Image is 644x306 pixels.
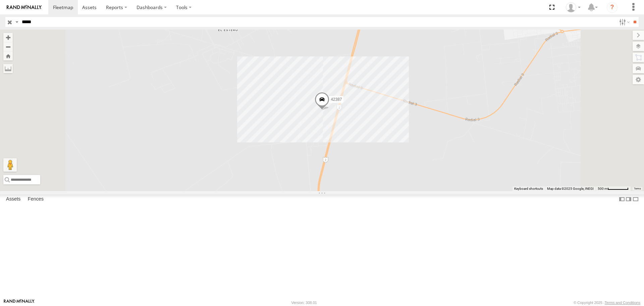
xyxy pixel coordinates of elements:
label: Measure [3,64,13,73]
label: Hide Summary Table [632,194,639,204]
label: Dock Summary Table to the Left [619,194,625,204]
label: Search Query [14,17,19,27]
label: Search Filter Options [616,17,631,27]
a: Visit our Website [4,299,35,306]
i: ? [607,2,618,13]
img: rand-logo.svg [7,5,42,10]
div: Caseta Laredo TX [563,2,583,12]
a: Terms (opens in new tab) [634,187,641,190]
span: 42387 [331,97,342,102]
button: Zoom Home [3,51,13,60]
a: Terms and Conditions [605,301,640,305]
label: Map Settings [633,75,644,84]
label: Dock Summary Table to the Right [625,194,632,204]
button: Map Scale: 500 m per 59 pixels [596,186,631,191]
button: Keyboard shortcuts [514,186,543,191]
button: Zoom in [3,33,13,42]
label: Assets [3,195,24,204]
label: Fences [24,195,47,204]
div: Version: 308.01 [291,301,317,305]
span: Map data ©2025 Google, INEGI [547,187,594,190]
span: 500 m [598,187,607,190]
button: Drag Pegman onto the map to open Street View [3,158,17,172]
button: Zoom out [3,42,13,51]
div: © Copyright 2025 - [574,301,640,305]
